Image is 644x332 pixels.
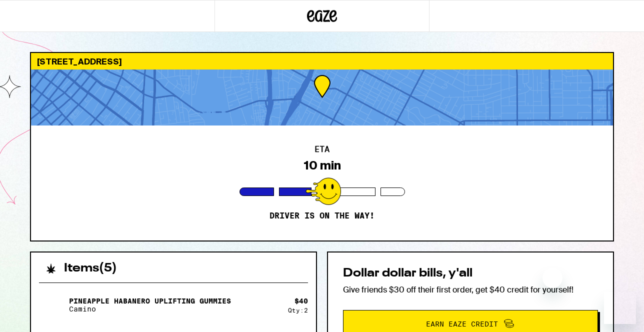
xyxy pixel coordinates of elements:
[269,211,374,221] p: Driver is on the way!
[303,158,341,172] div: 10 min
[314,145,329,153] h2: ETA
[69,305,231,313] p: Camino
[64,262,117,274] h2: Items ( 5 )
[343,267,598,279] h2: Dollar dollar bills, y'all
[604,292,636,324] iframe: Button to launch messaging window
[294,297,308,305] div: $ 40
[542,268,562,288] iframe: Close message
[426,320,498,327] span: Earn Eaze Credit
[69,297,231,305] p: Pineapple Habanero Uplifting Gummies
[288,307,308,313] div: Qty: 2
[343,284,598,295] p: Give friends $30 off their first order, get $40 credit for yourself!
[39,291,67,319] img: Pineapple Habanero Uplifting Gummies
[31,53,613,69] div: [STREET_ADDRESS]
